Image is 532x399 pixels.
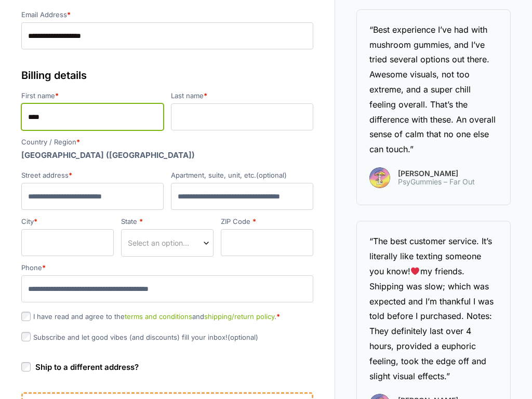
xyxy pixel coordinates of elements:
a: terms and conditions [125,312,192,321]
span: PsyGummies – Far Out [398,178,475,186]
span: State [121,229,214,257]
img: ❤️ [411,267,419,275]
input: Ship to a different address? [21,362,31,371]
label: First name [21,92,164,99]
label: Email Address [21,11,314,18]
label: ZIP Code [221,218,313,225]
label: I have read and agree to the and . [21,312,280,321]
input: I have read and agree to theterms and conditionsandshipping/return policy. [21,312,31,321]
label: Last name [171,92,313,99]
input: Subscribe and let good vibes (and discounts) fill your inbox!(optional) [21,332,31,341]
h3: Billing details [21,68,314,83]
strong: [GEOGRAPHIC_DATA] ([GEOGRAPHIC_DATA]) [21,150,195,160]
span: Select an option… [128,237,189,248]
span: Ship to a different address? [35,362,139,372]
label: Street address [21,172,164,179]
label: Phone [21,264,314,271]
div: “The best customer service. It’s literally like texting someone you know! my friends. Shipping wa... [369,234,498,383]
a: shipping/return policy [204,312,274,321]
label: Subscribe and let good vibes (and discounts) fill your inbox! [21,333,258,341]
label: City [21,218,114,225]
label: State [121,218,214,225]
label: Apartment, suite, unit, etc. [171,172,313,179]
span: (optional) [228,333,258,341]
span: (optional) [256,171,287,179]
label: Country / Region [21,139,314,145]
div: “Best experience I’ve had with mushroom gummies, and I’ve tried several options out there. Awesom... [369,22,498,157]
span: [PERSON_NAME] [398,170,475,177]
